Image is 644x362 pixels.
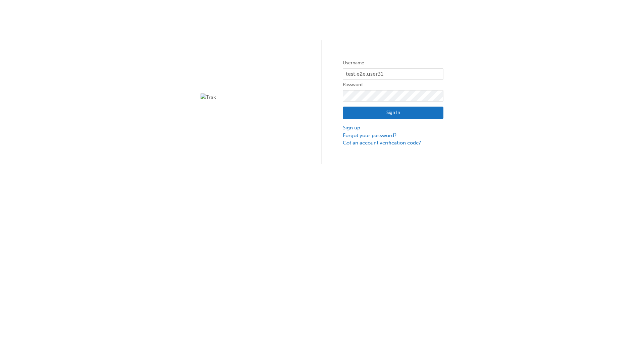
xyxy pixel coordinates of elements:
[343,68,443,80] input: Username
[343,59,443,67] label: Username
[343,107,443,119] button: Sign In
[201,94,301,101] img: Trak
[343,139,443,147] a: Got an account verification code?
[343,132,443,139] a: Forgot your password?
[343,81,443,89] label: Password
[343,124,443,132] a: Sign up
